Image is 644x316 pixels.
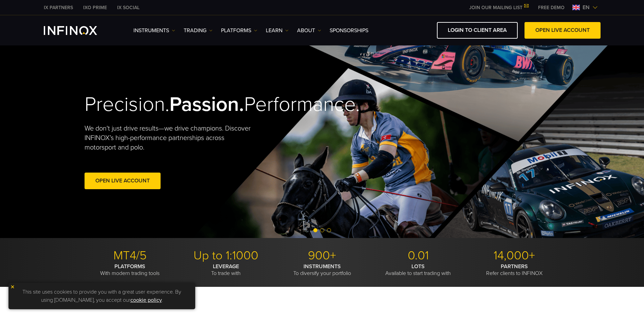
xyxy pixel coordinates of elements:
p: Available to start trading with [373,263,464,277]
span: Go to slide 2 [320,228,324,232]
p: To diversify your portfolio [277,263,368,277]
p: 900+ [277,248,368,263]
p: This site uses cookies to provide you with a great user experience. By using [DOMAIN_NAME], you a... [12,286,192,306]
strong: PARTNERS [501,263,528,270]
p: We don't just drive results—we drive champions. Discover INFINOX’s high-performance partnerships ... [85,124,256,152]
strong: PLATFORMS [114,263,145,270]
span: Go to slide 3 [327,228,331,232]
a: Instruments [133,26,175,35]
a: Open Live Account [85,173,161,189]
p: Up to 1:1000 [181,248,272,263]
a: SPONSORSHIPS [330,26,368,35]
h2: Precision. Performance. [85,92,298,117]
a: INFINOX [112,4,145,11]
a: INFINOX [39,4,78,11]
p: 14,000+ [469,248,560,263]
span: en [580,3,592,12]
p: Refer clients to INFINOX [469,263,560,277]
strong: Passion. [169,92,244,117]
p: With modern trading tools [85,263,176,277]
span: Go to slide 1 [313,228,317,232]
a: ABOUT [297,26,321,35]
a: LOGIN TO CLIENT AREA [437,22,518,39]
a: INFINOX Logo [44,26,113,35]
strong: LEVERAGE [213,263,239,270]
a: TRADING [184,26,213,35]
a: INFINOX MENU [533,4,570,11]
a: OPEN LIVE ACCOUNT [525,22,601,39]
strong: INSTRUMENTS [303,263,341,270]
a: cookie policy [130,297,162,303]
p: MT4/5 [85,248,176,263]
img: yellow close icon [10,284,15,289]
a: JOIN OUR MAILING LIST [464,5,533,11]
strong: LOTS [411,263,425,270]
a: PLATFORMS [221,26,257,35]
p: To trade with [181,263,272,277]
p: 0.01 [373,248,464,263]
a: INFINOX [78,4,112,11]
a: Learn [266,26,289,35]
